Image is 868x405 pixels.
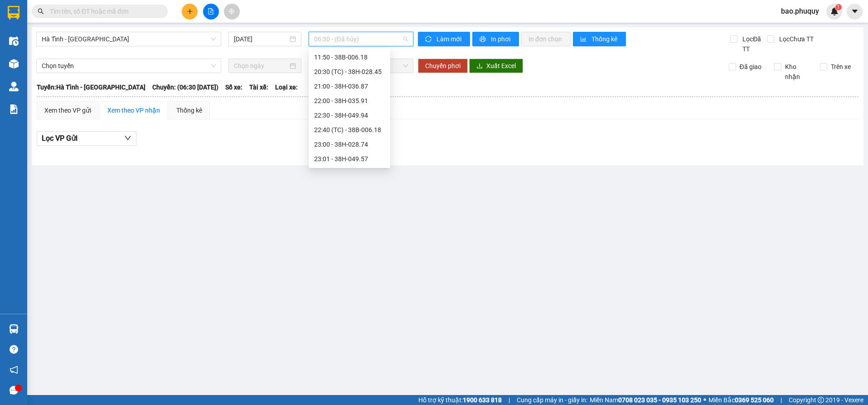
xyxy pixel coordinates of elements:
span: copyright [818,397,824,403]
button: Chuyển phơi [418,59,468,73]
span: Số xe: [225,82,242,92]
img: solution-icon [9,104,19,114]
strong: 0369 525 060 [735,396,774,404]
span: file-add [208,8,214,15]
span: Kho nhận [781,62,813,82]
img: warehouse-icon [9,82,19,91]
div: Xem theo VP nhận [107,105,160,115]
span: Làm mới [436,34,463,44]
span: Lọc Chưa TT [776,34,815,44]
span: bao.phuquy [774,5,826,17]
div: 22:30 - 38H-049.94 [314,110,385,120]
span: Hỗ trợ kỹ thuật: [418,395,502,405]
span: 1 [837,4,840,10]
span: Chọn tuyến [42,59,216,73]
div: 21:00 - 38H-036.87 [314,81,385,91]
strong: 0708 023 035 - 0935 103 250 [618,396,701,404]
span: Chuyến: (06:30 [DATE]) [152,82,218,92]
span: notification [10,365,18,374]
button: syncLàm mới [418,32,470,46]
img: warehouse-icon [9,324,19,334]
sup: 1 [835,4,842,10]
span: printer [480,36,487,43]
button: caret-down [847,4,863,20]
span: Trên xe [827,62,854,72]
div: 23:01 - 38H-049.57 [314,154,385,164]
input: Chọn ngày [234,61,288,71]
button: aim [224,4,240,20]
div: 22:00 - 38H-035.91 [314,96,385,106]
div: 22:40 (TC) - 38B-006.18 [314,125,385,135]
span: ⚪️ [703,398,706,402]
span: aim [228,8,235,15]
span: In phơi [491,34,512,44]
span: Lọc Đã TT [739,34,767,54]
div: 23:00 - 38H-028.74 [314,139,385,149]
span: bar-chart [580,36,588,43]
span: Miền Bắc [708,395,774,405]
button: downloadXuất Excel [469,59,523,73]
span: message [10,386,18,395]
div: 20:30 (TC) - 38H-028.45 [314,67,385,77]
span: 06:30 - (Đã hủy) [314,32,408,46]
span: | [781,395,782,405]
button: In đơn chọn [521,32,571,46]
span: Đã giao [736,62,765,72]
span: down [124,134,131,142]
span: question-circle [10,345,18,354]
button: bar-chartThống kê [573,32,626,46]
strong: 1900 633 818 [463,396,502,404]
span: | [509,395,510,405]
span: caret-down [851,7,859,15]
img: warehouse-icon [9,59,19,69]
div: Thống kê [176,105,202,115]
span: Lọc VP Gửi [42,133,78,144]
span: Hà Tĩnh - Hà Nội [42,32,216,46]
input: 14/09/2025 [234,34,288,44]
span: Miền Nam [590,395,701,405]
div: 11:50 - 38B-006.18 [314,52,385,62]
span: search [38,8,44,15]
div: Xem theo VP gửi [44,105,91,115]
img: logo-vxr [8,6,19,20]
b: Tuyến: Hà Tĩnh - [GEOGRAPHIC_DATA] [37,84,145,91]
button: plus [182,4,198,20]
input: Tìm tên, số ĐT hoặc mã đơn [50,6,157,16]
span: Loại xe: [275,82,298,92]
span: Tài xế: [249,82,268,92]
button: printerIn phơi [472,32,519,46]
button: file-add [203,4,219,20]
img: warehouse-icon [9,36,19,46]
span: plus [187,8,193,15]
span: Thống kê [592,34,619,44]
span: Cung cấp máy in - giấy in: [517,395,587,405]
img: icon-new-feature [830,7,839,15]
span: sync [425,36,433,43]
button: Lọc VP Gửi [37,131,136,146]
